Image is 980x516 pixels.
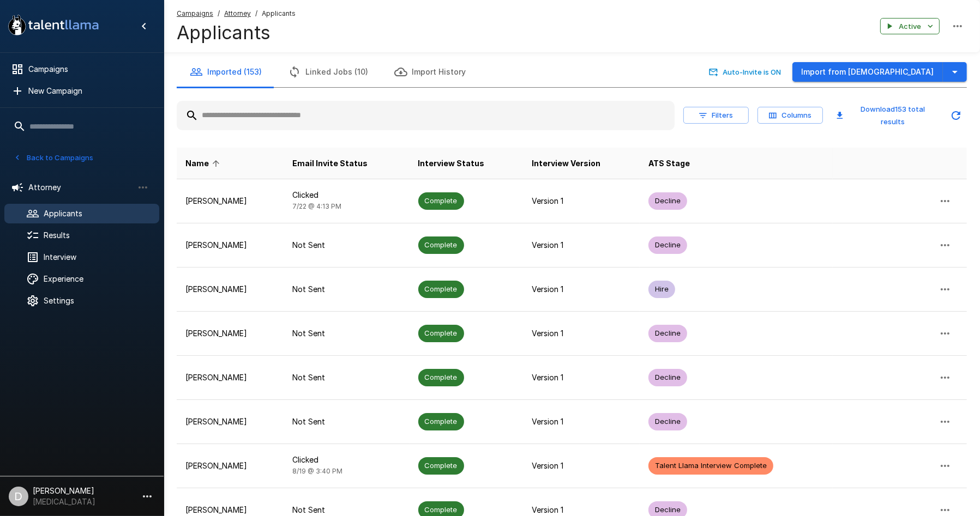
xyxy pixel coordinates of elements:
span: Complete [418,372,464,383]
span: Hire [648,284,675,294]
button: Import History [381,57,479,87]
p: Not Sent [292,284,400,295]
span: / [255,8,257,19]
button: Linked Jobs (10) [275,57,381,87]
span: Complete [418,328,464,338]
p: [PERSON_NAME] [185,460,275,471]
p: Version 1 [532,460,631,471]
p: Version 1 [532,328,631,339]
p: [PERSON_NAME] [185,240,275,251]
span: Decline [648,372,687,383]
p: Version 1 [532,240,631,251]
span: 8/19 @ 3:40 PM [292,467,342,475]
p: [PERSON_NAME] [185,328,275,339]
span: Complete [418,196,464,206]
p: [PERSON_NAME] [185,284,275,295]
p: Clicked [292,454,400,465]
p: Not Sent [292,372,400,383]
p: Not Sent [292,505,400,515]
span: Complete [418,460,464,471]
span: Complete [418,416,464,427]
span: Interview Status [418,157,485,170]
span: ATS Stage [648,157,690,170]
span: Decline [648,196,687,206]
p: Version 1 [532,196,631,207]
span: 7/22 @ 4:13 PM [292,202,341,210]
button: Imported (153) [177,57,275,87]
span: Name [185,157,223,170]
button: Download153 total results [832,101,941,130]
span: Complete [418,240,464,250]
p: [PERSON_NAME] [185,372,275,383]
span: Complete [418,284,464,294]
button: Filters [683,107,749,124]
button: Columns [757,107,823,124]
p: [PERSON_NAME] [185,196,275,207]
span: Applicants [262,8,296,19]
p: Not Sent [292,240,400,251]
p: [PERSON_NAME] [185,416,275,427]
span: Complete [418,505,464,515]
span: Decline [648,240,687,250]
span: Interview Version [532,157,600,170]
span: Talent Llama Interview Complete [648,460,773,471]
button: Active [880,18,940,35]
h4: Applicants [177,21,296,44]
span: Decline [648,328,687,338]
button: Import from [DEMOGRAPHIC_DATA] [792,62,943,82]
p: Not Sent [292,416,400,427]
p: Clicked [292,190,400,201]
span: Decline [648,505,687,515]
p: [PERSON_NAME] [185,505,275,515]
p: Version 1 [532,284,631,295]
button: Auto-Invite is ON [707,64,784,81]
button: Updated Today - 1:41 PM [945,105,967,126]
span: Email Invite Status [292,157,368,170]
p: Version 1 [532,416,631,427]
p: Version 1 [532,505,631,515]
u: Attorney [224,9,251,17]
span: Decline [648,416,687,427]
span: / [218,8,220,19]
p: Version 1 [532,372,631,383]
u: Campaigns [177,9,213,17]
p: Not Sent [292,328,400,339]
